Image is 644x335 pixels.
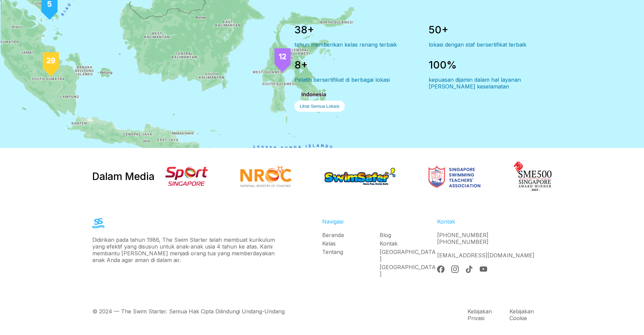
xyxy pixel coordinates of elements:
a: Kelas [322,240,380,247]
div: Didirikan pada tahun 1986, The Swim Starter telah membuat kurikulum yang efektif yang disusun unt... [92,236,276,263]
a: [GEOGRAPHIC_DATA] [380,264,437,277]
a: Tentang [322,249,380,255]
a: [PHONE_NUMBER] [437,232,488,238]
div: Pelatih bersertifikat di berbagai lokasi [294,76,418,83]
div: Navigasi [322,218,437,225]
div: kepuasan dijamin dalam hal layanan [PERSON_NAME] keselamatan [429,76,552,90]
div: © 2024 — The Swim Starter. Semua Hak Cipta Dilindungi Undang-Undang [92,308,285,321]
img: YouTube [480,265,487,273]
img: Facebook [437,265,445,273]
a: Kontak [380,240,437,247]
img: Instagram [451,265,459,273]
img: Tik Tok [466,265,473,273]
div: Dalam Media [92,170,154,182]
a: [PHONE_NUMBER] [437,238,488,245]
div: 38+ [294,24,418,36]
div: tahun memberikan kelas renang terbaik [294,41,418,48]
a: Beranda [322,232,380,238]
button: Lihat Semua Lokasi [294,101,345,112]
div: 50+ [429,24,552,36]
div: Kontak [437,218,552,225]
div: Kebijakan Privasi [468,308,509,321]
a: [EMAIL_ADDRESS][DOMAIN_NAME] [437,252,534,259]
div: 100% [429,59,552,71]
div: 8+ [294,59,418,71]
a: [GEOGRAPHIC_DATA] [380,249,437,262]
div: Kebijakan Cookie [509,308,552,321]
img: The Swim Starter Logo [92,218,104,228]
a: Blog [380,232,437,238]
div: lokasi dengan staf bersertifikat terbaik [429,41,552,48]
